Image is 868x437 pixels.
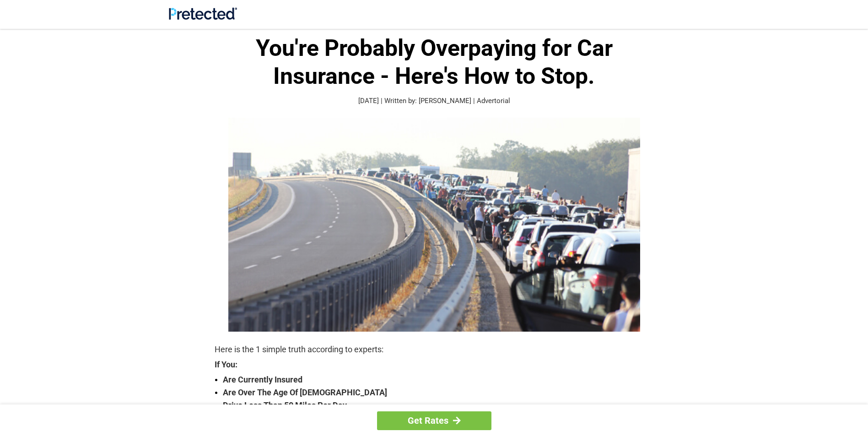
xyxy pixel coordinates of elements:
a: Site Logo [169,13,237,22]
a: Get Rates [377,411,491,430]
p: [DATE] | Written by: [PERSON_NAME] | Advertorial [215,96,654,106]
img: Site Logo [169,7,237,20]
h1: You're Probably Overpaying for Car Insurance - Here's How to Stop. [215,34,654,90]
strong: Are Currently Insured [223,373,654,386]
strong: If You: [215,361,654,369]
p: Here is the 1 simple truth according to experts: [215,343,654,356]
strong: Are Over The Age Of [DEMOGRAPHIC_DATA] [223,386,654,399]
strong: Drive Less Than 50 Miles Per Day [223,399,654,412]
